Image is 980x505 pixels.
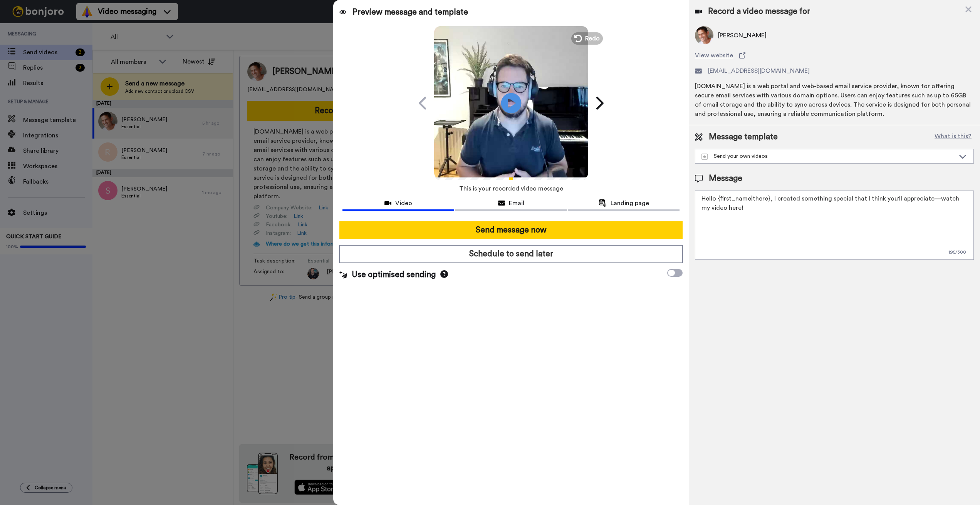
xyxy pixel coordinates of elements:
[695,191,974,260] textarea: Hello {first_name|there}, I created something special that I think you'll appreciate—watch my vid...
[695,51,733,60] span: View website
[701,152,955,160] div: Send your own videos
[352,269,436,281] span: Use optimised sending
[339,245,683,263] button: Schedule to send later
[509,199,524,208] span: Email
[932,131,974,143] button: What is this?
[459,180,563,197] span: This is your recorded video message
[695,51,974,60] a: View website
[709,173,742,184] span: Message
[709,131,778,143] span: Message template
[701,154,708,160] img: demo-template.svg
[708,66,810,75] span: [EMAIL_ADDRESS][DOMAIN_NAME]
[611,199,649,208] span: Landing page
[695,82,974,119] div: [DOMAIN_NAME] is a web portal and web-based email service provider, known for offering secure ema...
[395,199,412,208] span: Video
[339,221,683,239] button: Send message now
